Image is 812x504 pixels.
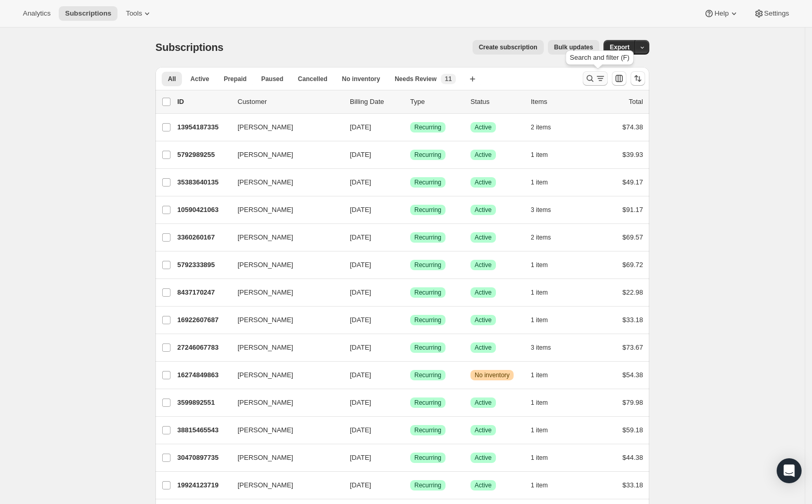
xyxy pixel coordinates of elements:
[531,454,548,462] span: 1 item
[475,233,492,242] span: Active
[414,261,441,269] span: Recurring
[231,229,335,246] button: [PERSON_NAME]
[612,71,626,86] button: Customize table column order and visibility
[583,71,608,86] button: Search and filter results
[531,148,559,162] button: 1 item
[177,148,643,162] div: 5792989255[PERSON_NAME][DATE]SuccessRecurringSuccessActive1 item$39.93
[475,206,492,214] span: Active
[231,174,335,191] button: [PERSON_NAME]
[531,340,562,355] button: 3 items
[120,6,159,21] button: Tools
[622,316,643,324] span: $33.18
[410,97,462,107] div: Type
[414,426,441,434] span: Recurring
[531,97,583,107] div: Items
[238,397,293,408] span: [PERSON_NAME]
[622,151,643,158] span: $39.93
[414,151,441,159] span: Recurring
[177,423,643,437] div: 38815465543[PERSON_NAME][DATE]SuccessRecurringSuccessActive1 item$59.18
[177,285,643,300] div: 8437170247[PERSON_NAME][DATE]SuccessRecurringSuccessActive1 item$22.98
[350,454,371,461] span: [DATE]
[350,233,371,241] span: [DATE]
[177,397,229,408] p: 3599892551
[475,454,492,462] span: Active
[475,123,492,131] span: Active
[155,42,224,53] span: Subscriptions
[475,481,492,489] span: Active
[342,75,380,83] span: No inventory
[414,343,441,352] span: Recurring
[231,339,335,356] button: [PERSON_NAME]
[622,426,643,434] span: $59.18
[231,367,335,383] button: [PERSON_NAME]
[238,287,293,298] span: [PERSON_NAME]
[177,122,229,132] p: 13954187335
[531,151,548,159] span: 1 item
[531,313,559,327] button: 1 item
[531,178,548,187] span: 1 item
[531,285,559,300] button: 1 item
[622,454,643,461] span: $44.38
[622,288,643,296] span: $22.98
[298,75,328,83] span: Cancelled
[531,395,559,410] button: 1 item
[168,75,176,83] span: All
[177,395,643,410] div: 3599892551[PERSON_NAME][DATE]SuccessRecurringSuccessActive1 item$79.98
[764,9,789,18] span: Settings
[238,260,293,270] span: [PERSON_NAME]
[177,453,229,463] p: 30470897735
[748,6,795,21] button: Settings
[622,206,643,214] span: $91.17
[350,343,371,351] span: [DATE]
[350,151,371,158] span: [DATE]
[414,206,441,214] span: Recurring
[414,454,441,462] span: Recurring
[531,233,551,242] span: 2 items
[554,43,593,51] span: Bulk updates
[177,175,643,190] div: 35383640135[PERSON_NAME][DATE]SuccessRecurringSuccessActive1 item$49.17
[177,97,229,107] p: ID
[238,177,293,188] span: [PERSON_NAME]
[475,426,492,434] span: Active
[238,342,293,353] span: [PERSON_NAME]
[531,288,548,297] span: 1 item
[475,288,492,297] span: Active
[350,123,371,131] span: [DATE]
[231,449,335,466] button: [PERSON_NAME]
[350,288,371,296] span: [DATE]
[414,233,441,242] span: Recurring
[177,425,229,435] p: 38815465543
[548,40,599,55] button: Bulk updates
[126,9,142,18] span: Tools
[445,75,452,83] span: 11
[238,122,293,132] span: [PERSON_NAME]
[464,72,481,86] button: Create new view
[238,370,293,380] span: [PERSON_NAME]
[414,481,441,489] span: Recurring
[238,232,293,243] span: [PERSON_NAME]
[177,150,229,160] p: 5792989255
[395,75,437,83] span: Needs Review
[475,261,492,269] span: Active
[414,316,441,324] span: Recurring
[475,151,492,159] span: Active
[177,480,229,490] p: 19924123719
[238,480,293,490] span: [PERSON_NAME]
[604,40,636,55] button: Export
[177,205,229,215] p: 10590421063
[231,257,335,273] button: [PERSON_NAME]
[475,316,492,324] span: Active
[531,481,548,489] span: 1 item
[177,260,229,270] p: 5792333895
[231,394,335,411] button: [PERSON_NAME]
[629,97,643,107] p: Total
[177,203,643,217] div: 10590421063[PERSON_NAME][DATE]SuccessRecurringSuccessActive3 items$91.17
[190,75,209,83] span: Active
[531,450,559,465] button: 1 item
[177,368,643,382] div: 16274849863[PERSON_NAME][DATE]SuccessRecurringWarningNo inventory1 item$54.38
[177,287,229,298] p: 8437170247
[231,147,335,163] button: [PERSON_NAME]
[65,9,111,18] span: Subscriptions
[714,9,728,18] span: Help
[350,371,371,379] span: [DATE]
